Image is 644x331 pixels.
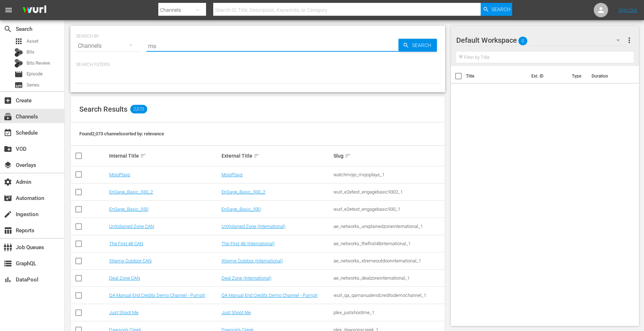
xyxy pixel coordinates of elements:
[221,275,271,281] a: Deal Zone (International)
[333,293,444,298] div: wurl_qa_qamanualendcreditsdemochannel_1
[27,81,39,89] span: Series
[625,36,634,45] span: more_vert
[109,293,205,298] a: QA Manual End Credits Demo Channel - Pumpit
[4,226,12,235] span: Reports
[333,189,444,195] div: wurl_e2etest_engagebasic9302_1
[221,206,261,212] a: EnGage_Basic_930
[333,224,444,229] div: ae_networks_unxplainedzoneinternational_1
[345,153,351,159] span: sort
[221,310,251,315] a: Just Shoot Me
[109,224,154,229] a: UnXplained Zone CAN
[17,2,52,19] img: ans4CAIJ8jUAAAAAAAAAAAAAAAAAAAAAAAAgQb4GAAAAAAAAAAAAAAAAAAAAAAAAJMjXAAAAAAAAAAAAAAAAAAAAAAAAgAT5G...
[456,30,627,50] div: Default Workspace
[27,70,43,78] span: Episode
[76,36,139,56] div: Channels
[109,206,148,212] a: EnGage_Basic_930
[4,145,12,153] span: VOD
[253,153,260,159] span: sort
[221,172,243,177] a: MojoPlays
[4,129,12,137] span: Schedule
[221,151,332,160] div: External Title
[491,3,510,16] span: Search
[221,224,285,229] a: UnXplained Zone (International)
[333,241,444,246] div: ae_networks_thefirst48international_1
[333,310,444,315] div: plex_justshootme_1
[27,48,34,56] span: Bits
[4,6,13,14] span: menu
[130,105,147,113] span: 2,073
[4,161,12,169] span: Overlays
[4,96,12,105] span: Create
[4,243,12,252] span: Job Queues
[109,151,219,160] div: Internal Title
[76,62,439,68] p: Search Filters:
[14,81,23,89] span: Series
[333,172,444,177] div: watchmojo_mojoplays_1
[4,178,12,186] span: Admin
[109,189,153,195] a: EnGage_Basic_930_2
[568,66,587,86] th: Type
[333,206,444,212] div: wurl_e2etest_engagebasic930_1
[221,258,283,264] a: Xtreme Outdoor (International)
[333,151,444,160] div: Slug
[221,241,275,246] a: The First 48 (International)
[109,241,143,246] a: The First 48 CAN
[109,310,139,315] a: Just Shoot Me
[481,3,512,16] button: Search
[619,7,637,13] a: Sign Out
[14,48,23,57] div: Bits
[14,70,23,79] span: Episode
[4,259,12,268] span: GraphQL
[14,37,23,46] span: Asset
[4,210,12,219] span: Ingestion
[4,275,12,284] span: DataPool
[518,33,527,48] span: 0
[79,105,127,113] span: Search Results
[4,25,12,33] span: Search
[27,60,50,67] span: Bits Review
[527,66,568,86] th: Ext. ID
[409,39,437,52] span: Search
[221,293,317,298] a: QA Manual End Credits Demo Channel - Pumpit
[27,38,38,45] span: Asset
[221,189,265,195] a: EnGage_Basic_930_2
[587,66,630,86] th: Duration
[109,275,140,281] a: Deal Zone CAN
[333,258,444,264] div: ae_networks_xtremeoutdoorinternational_1
[4,112,12,121] span: Channels
[140,153,146,159] span: sort
[466,66,527,86] th: Title
[333,275,444,281] div: ae_networks_dealzoneinternational_1
[14,59,23,67] div: Bits Review
[109,172,130,177] a: MojoPlays
[4,194,12,202] span: Automation
[625,32,634,49] button: more_vert
[398,39,437,52] button: Search
[109,258,151,264] a: Xtreme Outdoor CAN
[79,131,164,136] span: Found 2,073 channels sorted by: relevance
